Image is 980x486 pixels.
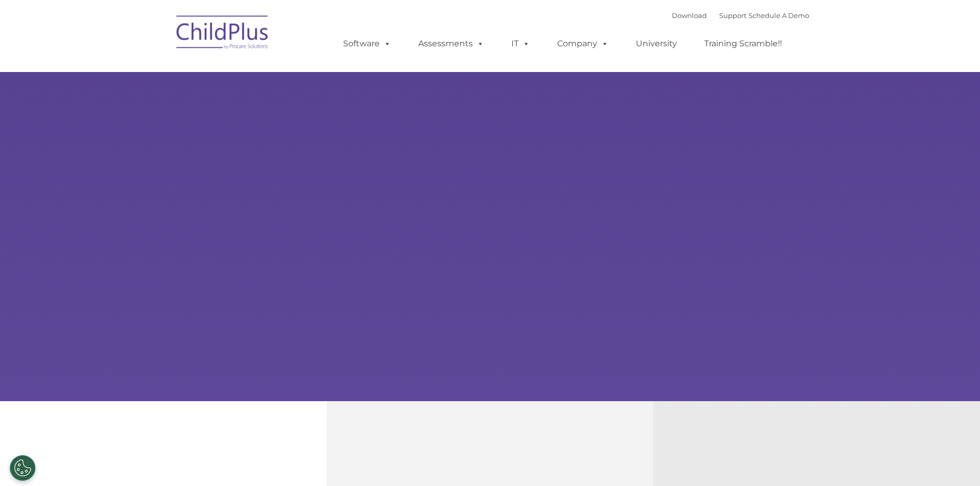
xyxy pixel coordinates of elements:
a: IT [501,33,540,54]
a: Support [719,11,746,20]
a: Download [672,11,707,20]
a: Training Scramble!! [694,33,792,54]
a: Schedule A Demo [749,11,809,20]
a: Company [547,33,619,54]
font: | [672,11,809,20]
img: ChildPlus by Procare Solutions [171,8,274,60]
button: Cookies Settings [10,455,35,481]
a: Assessments [408,33,494,54]
a: University [626,33,687,54]
a: Software [333,33,401,54]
